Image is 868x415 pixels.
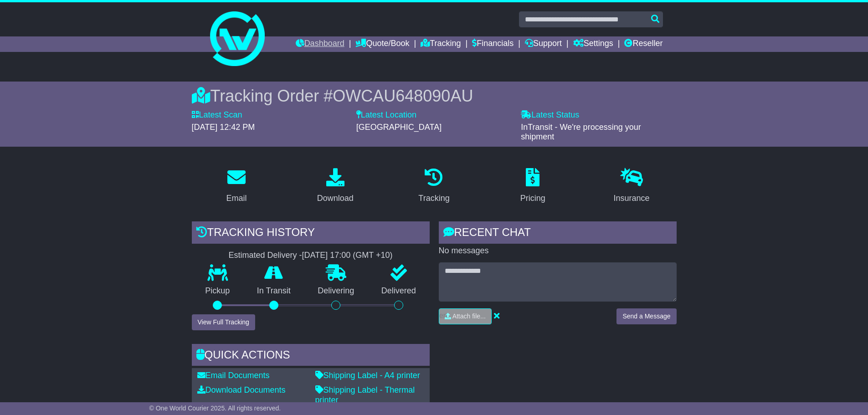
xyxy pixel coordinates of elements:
a: Tracking [421,36,461,52]
p: Delivered [368,286,430,296]
div: [DATE] 17:00 (GMT +10) [302,251,393,261]
p: Delivering [304,286,368,296]
div: Tracking [418,192,449,205]
div: Estimated Delivery - [192,251,430,261]
a: Download [311,165,360,208]
span: [GEOGRAPHIC_DATA] [356,123,442,132]
p: Pickup [192,286,244,296]
span: [DATE] 12:42 PM [192,123,255,132]
a: Shipping Label - A4 printer [315,371,420,380]
a: Email Documents [197,371,270,380]
div: Tracking history [192,221,430,246]
a: Reseller [624,36,663,52]
span: © One World Courier 2025. All rights reserved. [149,405,281,412]
label: Latest Location [356,110,416,120]
a: Download Documents [197,385,286,395]
a: Quote/Book [355,36,409,52]
a: Tracking [412,165,455,208]
a: Dashboard [296,36,344,52]
a: Email [220,165,252,208]
span: InTransit - We're processing your shipment [521,123,641,142]
div: Pricing [520,192,545,205]
a: Pricing [514,165,551,208]
button: View Full Tracking [192,314,255,330]
a: Shipping Label - Thermal printer [315,385,415,405]
a: Financials [472,36,514,52]
div: Download [317,192,354,205]
label: Latest Status [521,110,579,120]
div: RECENT CHAT [439,221,677,246]
p: In Transit [243,286,304,296]
a: Settings [573,36,613,52]
a: Support [525,36,562,52]
div: Quick Actions [192,344,430,369]
div: Tracking Order # [192,86,677,106]
span: OWCAU648090AU [333,87,473,105]
button: Send a Message [616,308,676,324]
p: No messages [439,246,677,256]
div: Email [226,192,247,205]
a: Insurance [608,165,656,208]
div: Insurance [614,192,650,205]
label: Latest Scan [192,110,242,120]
